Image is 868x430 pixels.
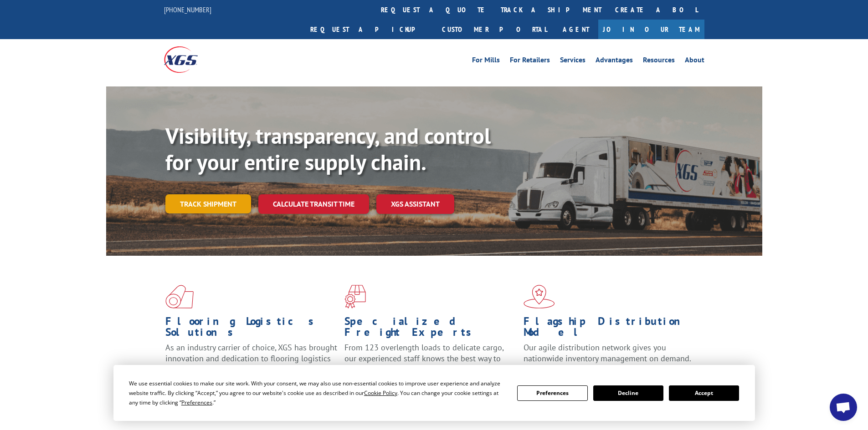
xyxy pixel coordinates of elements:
img: xgs-icon-total-supply-chain-intelligence-red [165,285,194,309]
a: Request a pickup [303,20,435,39]
button: Decline [593,385,663,401]
a: Resources [643,56,675,66]
span: Cookie Policy [364,389,397,397]
div: We use essential cookies to make our site work. With your consent, we may also use non-essential ... [129,379,506,407]
a: Advantages [596,56,633,66]
img: xgs-icon-focused-on-flooring-red [344,285,366,309]
div: Open chat [830,394,857,421]
a: About [685,56,704,66]
a: XGS ASSISTANT [376,194,454,214]
a: Agent [554,20,598,39]
b: Visibility, transparency, and control for your entire supply chain. [165,121,491,176]
a: Join Our Team [598,20,704,39]
h1: Flagship Distribution Model [524,316,696,342]
button: Accept [669,385,739,401]
a: Customer Portal [435,20,554,39]
span: Our agile distribution network gives you nationwide inventory management on demand. [524,342,691,364]
a: For Mills [472,56,500,66]
a: [PHONE_NUMBER] [164,5,211,14]
a: Calculate transit time [258,194,369,214]
button: Preferences [517,385,587,401]
h1: Flooring Logistics Solutions [165,316,338,342]
h1: Specialized Freight Experts [344,316,517,342]
p: From 123 overlength loads to delicate cargo, our experienced staff knows the best way to move you... [344,342,517,383]
a: Services [560,56,586,66]
div: Cookie Consent Prompt [113,365,755,421]
a: For Retailers [510,56,550,66]
a: Track shipment [165,194,251,213]
span: Preferences [181,399,212,406]
span: As an industry carrier of choice, XGS has brought innovation and dedication to flooring logistics... [165,342,337,374]
img: xgs-icon-flagship-distribution-model-red [524,285,555,309]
